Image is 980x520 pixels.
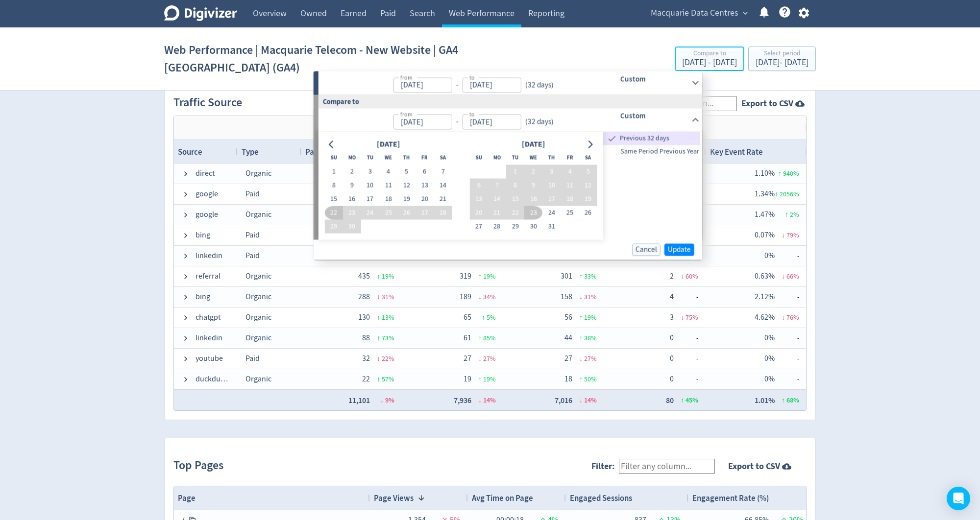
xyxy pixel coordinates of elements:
span: direct [196,164,215,183]
span: Page [178,493,196,503]
div: [DATE] [518,138,548,151]
span: ↓ [681,313,684,322]
button: 25 [561,206,579,219]
span: Source [178,146,202,157]
button: 5 [397,165,416,178]
div: Previous 32 days [603,132,700,145]
span: - [775,287,799,307]
span: - [674,349,698,368]
span: Paid [245,230,260,240]
button: 24 [542,206,561,219]
button: 6 [416,165,434,178]
span: 75 % [686,313,698,322]
span: ↓ [681,272,684,281]
span: 0.63% [755,271,775,281]
span: 13 % [382,313,394,322]
button: 20 [416,192,434,206]
span: 301 [561,271,572,281]
span: 18 [564,374,572,384]
span: 80 [666,395,674,405]
button: 5 [579,165,597,178]
button: 2 [343,165,361,178]
span: linkedin [196,329,222,348]
span: 61 [464,333,471,343]
th: Monday [488,151,506,165]
span: Paid [245,251,260,260]
span: 60 % [686,272,698,281]
button: 28 [434,206,452,219]
button: 9 [524,178,542,192]
span: ↑ [377,333,380,342]
div: [DATE] - [DATE] [756,58,808,67]
button: 30 [343,219,361,233]
button: 15 [506,192,524,206]
span: 19 % [584,313,597,322]
span: - [775,246,799,265]
button: 31 [542,219,561,233]
span: 0 [670,333,674,343]
button: 26 [397,206,416,219]
button: 30 [524,219,542,233]
span: 7,936 [454,395,471,405]
label: to [469,73,474,81]
span: 14 % [584,396,597,405]
span: 85 % [483,333,496,342]
h1: Web Performance | Macquarie Telecom - New Website | GA4 [GEOGRAPHIC_DATA] (GA4) [164,34,556,83]
span: ↑ [782,396,785,405]
span: google [196,185,218,204]
span: bing [196,226,210,245]
span: 32 [362,354,370,363]
th: Friday [561,151,579,165]
span: Organic [245,168,271,178]
span: ↑ [579,272,583,281]
span: Key Event Rate [710,146,763,157]
button: 11 [561,178,579,192]
span: 130 [358,312,370,322]
span: Previous 32 days [618,133,700,144]
button: Macquarie Data Centres [647,5,750,21]
h2: Top Pages [173,457,228,474]
label: from [400,73,412,81]
nav: presets [603,132,700,158]
span: 22 % [382,354,394,363]
button: 25 [379,206,397,219]
span: 2056 % [780,189,799,198]
span: 0% [764,354,775,363]
span: 158 [561,292,572,302]
strong: Export to CSV [741,97,793,110]
span: 435 [358,271,370,281]
span: 0.07% [755,230,775,240]
label: from [400,110,412,118]
span: linkedin [196,246,222,265]
span: 4 [670,292,674,302]
span: 27 % [483,354,496,363]
span: Macquarie Data Centres [651,5,738,21]
span: 27 [564,354,572,363]
div: ( 32 days ) [521,117,553,128]
span: 66 % [786,272,799,281]
span: Organic [245,374,271,384]
span: 27 [464,354,471,363]
span: - [674,287,698,307]
button: 14 [488,192,506,206]
button: 16 [524,192,542,206]
span: Paid [245,354,260,363]
span: Page Views [305,146,345,157]
th: Saturday [434,151,452,165]
button: 19 [397,192,416,206]
button: 11 [379,178,397,192]
span: ↑ [579,375,583,383]
span: ↑ [579,333,583,342]
span: 11,101 [348,395,370,405]
span: ↓ [579,396,583,405]
button: 23 [343,206,361,219]
div: Select period [756,50,808,58]
button: Cancel [632,243,661,256]
span: 57 % [382,375,394,383]
button: Update [664,243,694,256]
span: ↑ [579,313,583,322]
span: 56 [564,312,572,322]
span: 0 [670,354,674,363]
th: Wednesday [379,151,397,165]
span: 319 [460,271,471,281]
